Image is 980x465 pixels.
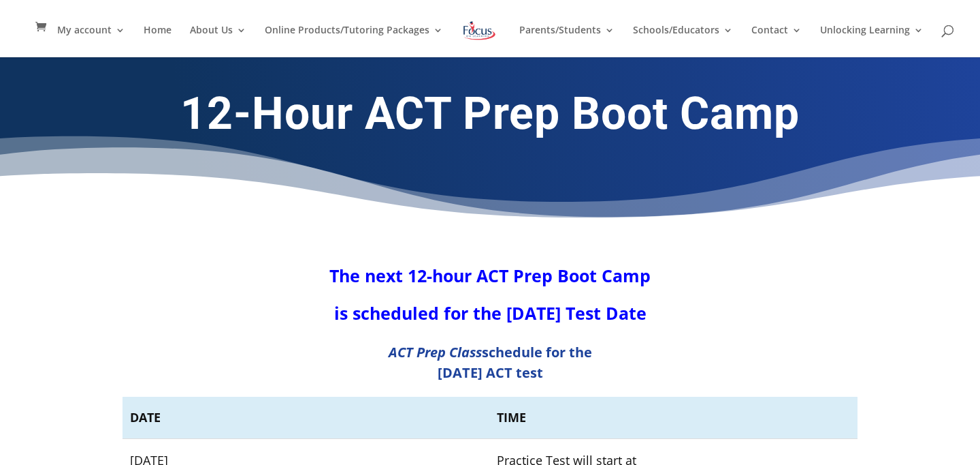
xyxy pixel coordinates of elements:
[461,18,497,43] img: Focus on Learning
[334,301,647,325] strong: is scheduled for the [DATE] Test Date
[438,363,543,382] b: [DATE] ACT test
[633,25,733,57] a: Schools/Educators
[190,25,246,57] a: About Us
[122,96,857,139] h1: 12-Hour ACT Prep Boot Camp
[57,25,125,57] a: My account
[489,397,857,439] th: TIME
[389,343,592,361] b: schedule for the
[122,397,489,439] th: DATE
[329,264,651,287] strong: The next 12-hour ACT Prep Boot Camp
[519,25,615,57] a: Parents/Students
[389,343,482,361] em: ACT Prep Class
[265,25,443,57] a: Online Products/Tutoring Packages
[144,25,171,57] a: Home
[751,25,802,57] a: Contact
[820,25,924,57] a: Unlocking Learning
